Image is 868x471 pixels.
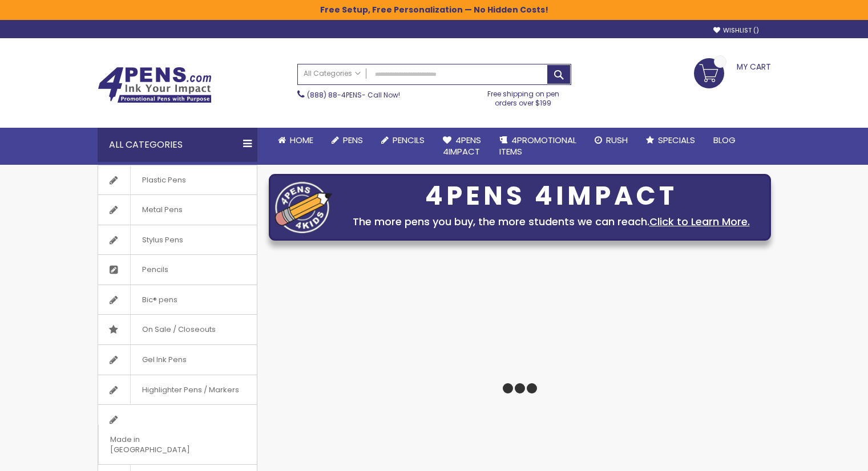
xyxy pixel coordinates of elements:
[98,165,257,195] a: Plastic Pens
[372,128,434,153] a: Pencils
[704,128,745,153] a: Blog
[275,181,332,233] img: four_pen_logo.png
[290,134,313,146] span: Home
[98,375,257,405] a: Highlighter Pens / Markers
[269,128,322,153] a: Home
[649,214,750,229] a: Click to Learn More.
[490,128,586,165] a: 4PROMOTIONALITEMS
[130,195,194,225] span: Metal Pens
[98,67,212,103] img: 4Pens Custom Pens and Promotional Products
[98,225,257,255] a: Stylus Pens
[98,315,257,344] a: On Sale / Closeouts
[98,255,257,285] a: Pencils
[343,134,363,146] span: Pens
[98,128,257,162] div: All Categories
[130,285,189,315] span: Bic® pens
[304,69,361,78] span: All Categories
[298,64,366,83] a: All Categories
[637,128,704,153] a: Specials
[130,165,197,195] span: Plastic Pens
[130,225,195,255] span: Stylus Pens
[98,425,228,464] span: Made in [GEOGRAPHIC_DATA]
[713,134,736,146] span: Blog
[658,134,695,146] span: Specials
[586,128,637,153] a: Rush
[130,315,227,344] span: On Sale / Closeouts
[98,405,257,464] a: Made in [GEOGRAPHIC_DATA]
[98,195,257,225] a: Metal Pens
[713,26,759,35] a: Wishlist
[475,85,571,108] div: Free shipping on pen orders over $199
[434,128,490,165] a: 4Pens4impact
[130,345,198,375] span: Gel Ink Pens
[130,255,180,285] span: Pencils
[322,128,372,153] a: Pens
[307,90,400,100] span: - Call Now!
[130,375,251,405] span: Highlighter Pens / Markers
[606,134,628,146] span: Rush
[499,134,576,157] span: 4PROMOTIONAL ITEMS
[98,285,257,315] a: Bic® pens
[338,184,765,208] div: 4PENS 4IMPACT
[393,134,425,146] span: Pencils
[443,134,481,157] span: 4Pens 4impact
[338,214,765,230] div: The more pens you buy, the more students we can reach.
[307,90,362,100] a: (888) 88-4PENS
[98,345,257,375] a: Gel Ink Pens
